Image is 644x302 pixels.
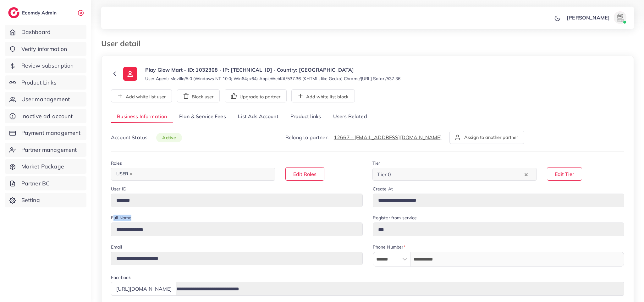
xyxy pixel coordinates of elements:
[563,11,629,24] a: [PERSON_NAME]avatar
[372,160,380,166] label: Tier
[111,186,126,192] label: User ID
[21,45,67,53] span: Verify information
[156,133,182,142] span: active
[21,162,64,171] span: Market Package
[373,186,393,192] label: Create At
[5,193,86,207] a: Setting
[5,58,86,73] a: Review subscription
[21,179,50,188] span: Partner BC
[111,134,182,141] p: Account Status:
[21,95,70,103] span: User management
[232,110,284,124] a: List Ads Account
[285,167,324,181] button: Edit Roles
[614,11,626,24] img: avatar
[111,160,122,166] label: Roles
[21,196,40,204] span: Setting
[8,7,19,18] img: logo
[5,176,86,191] a: Partner BC
[376,170,392,179] span: Tier 0
[111,215,131,221] label: Full Name
[21,129,81,137] span: Payment management
[547,167,582,181] button: Edit Tier
[111,89,172,102] button: Add white list user
[21,62,74,70] span: Review subscription
[5,75,86,90] a: Product Links
[101,39,146,48] h3: User detail
[373,215,417,221] label: Register from service
[177,89,220,102] button: Block user
[136,169,267,179] input: Search for option
[111,244,122,250] label: Email
[111,110,173,124] a: Business Information
[291,89,355,102] button: Add white list block
[372,168,537,181] div: Search for option
[129,173,133,176] button: Deselect USER
[111,168,275,181] div: Search for option
[284,110,327,124] a: Product links
[5,126,86,140] a: Payment management
[21,112,73,120] span: Inactive ad account
[5,109,86,124] a: Inactive ad account
[111,274,131,281] label: Facebook
[393,169,523,179] input: Search for option
[225,89,287,102] button: Upgrade to partner
[111,282,177,295] div: [URL][DOMAIN_NAME]
[123,67,137,81] img: ic-user-info.36bf1079.svg
[334,134,442,140] a: 12667 - [EMAIL_ADDRESS][DOMAIN_NAME]
[5,42,86,56] a: Verify information
[567,14,610,21] p: [PERSON_NAME]
[327,110,373,124] a: Users Related
[5,143,86,157] a: Partner management
[5,92,86,107] a: User management
[21,79,57,87] span: Product Links
[5,25,86,39] a: Dashboard
[449,131,524,144] button: Assign to another partner
[8,7,58,18] a: logoEcomdy Admin
[145,66,400,74] p: Play Glow Mart - ID: 1032308 - IP: [TECHNICAL_ID] - Country: [GEOGRAPHIC_DATA]
[173,110,232,124] a: Plan & Service Fees
[145,75,400,82] small: User Agent: Mozilla/5.0 (Windows NT 10.0; Win64; x64) AppleWebKit/537.36 (KHTML, like Gecko) Chro...
[525,171,528,178] button: Clear Selected
[22,10,58,16] h2: Ecomdy Admin
[5,159,86,174] a: Market Package
[21,28,51,36] span: Dashboard
[113,170,135,178] span: USER
[285,134,442,141] p: Belong to partner:
[373,244,406,250] label: Phone Number
[21,146,77,154] span: Partner management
